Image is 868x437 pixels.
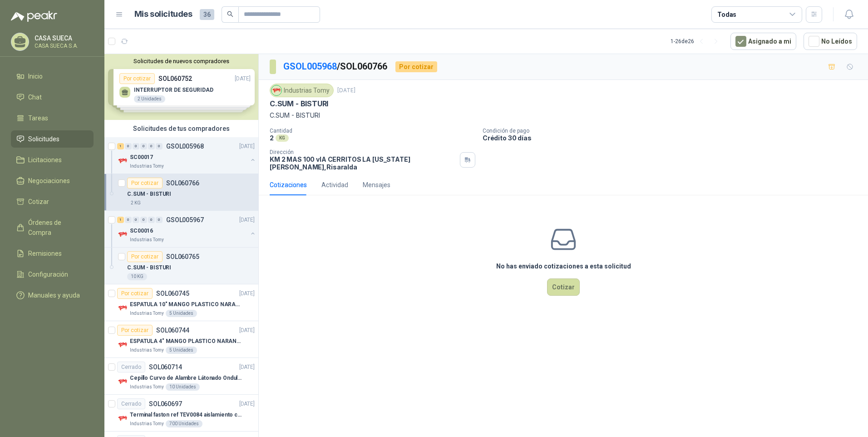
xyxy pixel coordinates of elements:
[239,400,255,408] p: [DATE]
[149,401,182,407] p: SOL060697
[547,278,580,296] button: Cotizar
[283,61,337,72] a: GSOL005968
[156,143,163,149] div: 0
[156,290,189,297] p: SOL060745
[117,141,256,170] a: 1 0 0 0 0 0 GSOL005968[DATE] Company LogoSC00017Industrias Tomy
[117,288,153,299] div: Por cotizar
[130,153,153,162] p: SC00017
[127,251,163,262] div: Por cotizar
[483,128,864,134] p: Condición de pago
[117,362,145,372] div: Cerrado
[11,89,94,106] a: Chat
[11,287,94,304] a: Manuales y ayuda
[270,110,857,120] p: C.SUM - BISTURI
[35,43,91,49] p: CASA SUECA S.A.
[11,266,94,283] a: Configuración
[270,134,274,142] p: 2
[28,248,62,258] span: Remisiones
[117,398,145,409] div: Cerrado
[130,420,164,427] p: Industrias Tomy
[104,174,258,211] a: Por cotizarSOL060766C.SUM - BISTURI2 KG
[127,190,171,199] p: C.SUM - BISTURI
[28,71,43,81] span: Inicio
[730,33,796,50] button: Asignado a mi
[200,9,214,20] span: 36
[156,217,163,223] div: 0
[28,290,80,300] span: Manuales y ayuda
[239,289,255,298] p: [DATE]
[363,180,390,190] div: Mensajes
[11,214,94,241] a: Órdenes de Compra
[149,364,182,370] p: SOL060714
[117,143,124,149] div: 1
[239,363,255,372] p: [DATE]
[11,130,94,148] a: Solicitudes
[11,68,94,85] a: Inicio
[117,339,128,350] img: Company Logo
[11,172,94,189] a: Negociaciones
[117,229,128,240] img: Company Logo
[117,325,153,336] div: Por cotizar
[130,411,243,419] p: Terminal faston ref TEV0084 aislamiento completo
[28,155,62,165] span: Licitaciones
[671,34,723,49] div: 1 - 26 de 26
[117,214,256,243] a: 1 0 0 0 0 0 GSOL005967[DATE] Company LogoSC00016Industrias Tomy
[28,197,49,207] span: Cotizar
[140,143,147,149] div: 0
[11,11,57,22] img: Logo peakr
[483,134,864,142] p: Crédito 30 días
[130,236,164,243] p: Industrias Tomy
[11,151,94,169] a: Licitaciones
[117,217,124,223] div: 1
[239,216,255,224] p: [DATE]
[130,163,164,170] p: Industrias Tomy
[130,310,164,317] p: Industrias Tomy
[108,58,255,65] button: Solicitudes de nuevos compradores
[127,199,144,207] div: 2 KG
[11,193,94,210] a: Cotizar
[130,347,164,354] p: Industrias Tomy
[148,143,155,149] div: 0
[166,383,200,391] div: 10 Unidades
[104,120,258,137] div: Solicitudes de tus compradores
[270,84,334,97] div: Industrias Tomy
[496,261,631,271] h3: No has enviado cotizaciones a esta solicitud
[104,54,258,120] div: Solicitudes de nuevos compradoresPor cotizarSOL060752[DATE] INTERRUPTOR DE SEGURIDAD2 UnidadesPor...
[166,347,197,354] div: 5 Unidades
[227,11,233,17] span: search
[270,128,475,134] p: Cantidad
[130,300,243,309] p: ESPATULA 10" MANGO PLASTICO NARANJA MARCA TRUPPER
[104,358,258,395] a: CerradoSOL060714[DATE] Company LogoCepillo Curvo de Alambre Látonado Ondulado con Mango TruperInd...
[11,245,94,262] a: Remisiones
[130,383,164,391] p: Industrias Tomy
[35,35,91,41] p: CASA SUECA
[104,248,258,284] a: Por cotizarSOL060765C.SUM - BISTURI10 KG
[130,374,243,382] p: Cepillo Curvo de Alambre Látonado Ondulado con Mango Truper
[337,86,355,95] p: [DATE]
[156,327,189,333] p: SOL060744
[166,253,199,260] p: SOL060765
[130,227,153,235] p: SC00016
[117,155,128,166] img: Company Logo
[133,217,139,223] div: 0
[166,180,199,186] p: SOL060766
[127,178,163,189] div: Por cotizar
[28,92,42,102] span: Chat
[276,134,289,142] div: KG
[270,155,456,171] p: KM 2 MAS 100 vIA CERRITOS LA [US_STATE] [PERSON_NAME] , Risaralda
[104,395,258,432] a: CerradoSOL060697[DATE] Company LogoTerminal faston ref TEV0084 aislamiento completoIndustrias Tom...
[11,109,94,127] a: Tareas
[283,60,388,74] p: / SOL060766
[239,326,255,335] p: [DATE]
[321,180,348,190] div: Actividad
[125,217,132,223] div: 0
[28,113,48,123] span: Tareas
[395,61,437,72] div: Por cotizar
[28,176,70,186] span: Negociaciones
[127,273,147,280] div: 10 KG
[271,85,281,95] img: Company Logo
[104,284,258,321] a: Por cotizarSOL060745[DATE] Company LogoESPATULA 10" MANGO PLASTICO NARANJA MARCA TRUPPERIndustria...
[134,8,192,21] h1: Mis solicitudes
[148,217,155,223] div: 0
[127,263,171,272] p: C.SUM - BISTURI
